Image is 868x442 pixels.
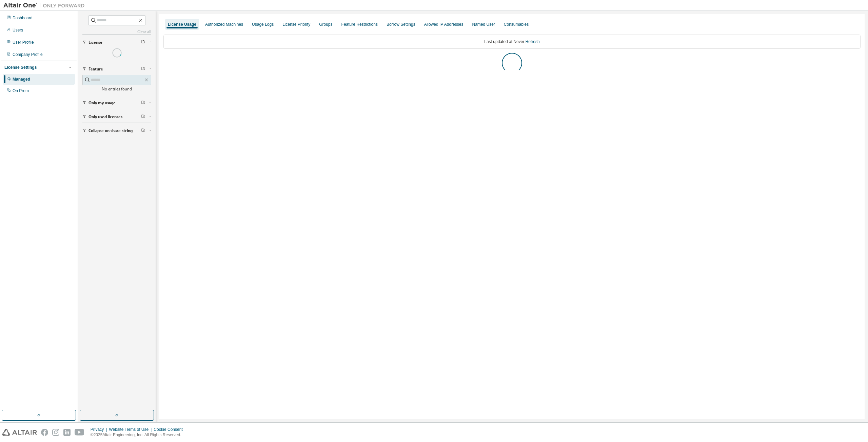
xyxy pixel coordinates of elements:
a: Refresh [527,39,541,44]
p: © 2025 Altair Engineering, Inc. All Rights Reserved. [91,432,195,438]
span: License [88,39,105,45]
img: youtube.svg [75,429,84,436]
div: Named User [492,22,517,27]
div: License Usage [168,22,199,27]
div: Authorized Machines [208,22,249,27]
span: Clear filter [141,39,145,45]
img: altair_logo.svg [2,429,37,436]
div: Dashboard [13,15,35,21]
button: Feature [82,61,151,76]
div: Consumables [526,22,553,27]
span: Clear filter [141,114,145,119]
div: License Priority [290,22,320,27]
img: facebook.svg [41,429,48,436]
button: Only used licenses [82,109,151,124]
div: On Prem [13,88,29,93]
div: Website Terms of Use [111,427,160,432]
div: User Profile [13,40,36,45]
div: Usage Logs [258,22,281,27]
div: Cookie Consent [160,427,195,432]
div: Last updated at: Never [163,35,861,49]
div: Groups [329,22,343,27]
div: Managed [13,77,33,82]
img: linkedin.svg [63,429,71,436]
button: License [82,35,151,49]
div: Users [13,27,24,33]
div: No entries found [82,86,151,91]
span: Feature [88,66,106,71]
span: Clear filter [141,66,145,71]
div: Company Profile [13,52,45,57]
button: Only my usage [82,95,151,110]
span: Only my usage [88,100,120,105]
span: Clear filter [141,100,145,105]
img: Altair One [3,2,88,9]
div: Feature Restrictions [352,22,391,27]
div: Allowed IP Addresses [440,22,483,27]
div: Privacy [91,427,111,432]
span: Collapse on share string [88,125,141,136]
span: Only used licenses [88,114,129,119]
div: Borrow Settings [400,22,431,27]
button: Collapse on share string [82,123,151,138]
img: instagram.svg [52,429,59,436]
span: Clear filter [141,128,145,133]
a: Clear all [82,29,151,34]
div: License Settings [4,65,40,70]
